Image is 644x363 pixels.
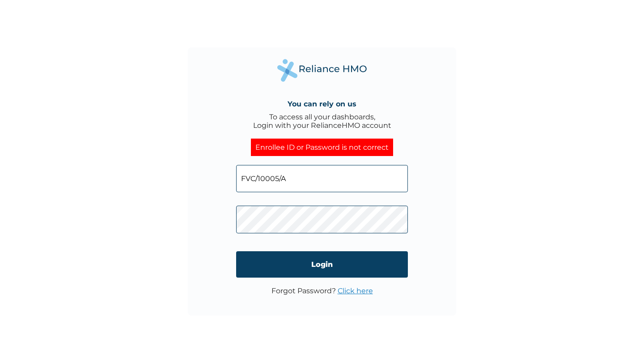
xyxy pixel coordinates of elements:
[338,287,373,295] a: Click here
[251,139,393,156] div: Enrollee ID or Password is not correct
[253,113,391,130] div: To access all your dashboards, Login with your RelianceHMO account
[236,165,408,192] input: Email address or HMO ID
[236,251,408,278] input: Login
[288,100,356,108] h4: You can rely on us
[271,287,373,295] p: Forgot Password?
[277,59,367,82] img: Reliance Health's Logo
